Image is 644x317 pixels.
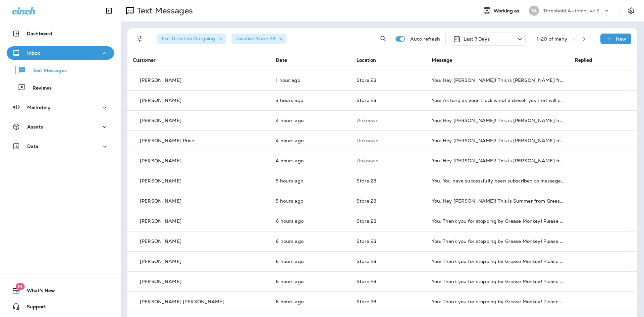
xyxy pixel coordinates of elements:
[140,118,181,123] p: [PERSON_NAME]
[134,6,193,16] p: Text Messages
[276,77,346,83] p: Sep 8, 2025 02:31 PM
[276,118,346,123] p: Sep 8, 2025 11:24 AM
[276,198,346,204] p: Sep 8, 2025 10:03 AM
[432,259,564,264] div: You: Thank you for stopping by Grease Monkey! Please leave us a review on Google https://c1n.ch/3...
[7,63,114,77] button: Text Messages
[377,32,390,46] button: Search Messages
[20,288,55,296] span: What's New
[357,158,421,163] p: This customer does not have a last location and the phone number they messaged is not assigned to...
[616,36,626,42] p: New
[357,278,376,284] span: Store 28
[276,57,287,63] span: Date
[140,138,194,143] p: [PERSON_NAME] Price
[432,158,564,163] div: You: Hey Maria! This is Danny from Grease Monkey. I'm just sending you a friendly reminder of you...
[432,239,564,244] div: You: Thank you for stopping by Grease Monkey! Please leave us a review on Google https://c1n.ch/5...
[432,118,564,123] div: You: Hey Nannette! This is Danny from Grease Monkey. I'm just sending you a friendly reminder of ...
[432,178,564,183] div: You: You have successfully been subscribed to messages from Threshold Automotive Service dba Grea...
[276,218,346,224] p: Sep 8, 2025 09:24 AM
[140,239,181,244] p: [PERSON_NAME]
[276,279,346,284] p: Sep 8, 2025 09:23 AM
[432,279,564,284] div: You: Thank you for stopping by Grease Monkey! Please leave us a review on Google https://c1n.ch/b...
[276,158,346,163] p: Sep 8, 2025 11:17 AM
[7,140,114,153] button: Data
[357,118,421,123] p: This customer does not have a last location and the phone number they messaged is not assigned to...
[625,5,637,17] button: Settings
[140,98,181,103] p: [PERSON_NAME]
[357,77,376,83] span: Store 28
[140,279,181,284] p: [PERSON_NAME]
[140,178,181,183] p: [PERSON_NAME]
[276,178,346,183] p: Sep 8, 2025 10:05 AM
[357,138,421,143] p: This customer does not have a last location and the phone number they messaged is not assigned to...
[357,198,376,204] span: Store 28
[464,36,490,42] p: Last 7 Days
[357,238,376,244] span: Store 28
[20,304,46,312] span: Support
[140,77,181,83] p: [PERSON_NAME]
[161,36,215,42] span: Text Direction : Outgoing
[357,258,376,264] span: Store 28
[7,81,114,95] button: Reviews
[7,300,114,313] button: Support
[357,218,376,224] span: Store 28
[7,284,114,297] button: 19What's New
[494,8,522,14] span: Working as:
[357,57,376,63] span: Location
[140,299,224,304] p: [PERSON_NAME] [PERSON_NAME]
[7,101,114,114] button: Marketing
[432,98,564,103] div: You: As long as your truck is not a diesel, yes that will cover the first five quarts of oil. The...
[133,57,156,63] span: Customer
[537,36,568,42] div: 1 - 20 of many
[432,218,564,224] div: You: Thank you for stopping by Grease Monkey! Please leave us a review on Google https://c1n.ch/5...
[27,31,52,36] p: Dashboard
[133,32,146,46] button: Filters
[7,46,114,60] button: Inbox
[276,138,346,143] p: Sep 8, 2025 11:21 AM
[575,57,592,63] span: Replied
[357,178,376,184] span: Store 28
[26,68,67,74] p: Text Messages
[27,124,43,129] p: Assets
[100,4,118,17] button: Collapse Sidebar
[276,98,346,103] p: Sep 8, 2025 12:17 PM
[432,57,452,63] span: Message
[157,34,226,44] div: Text Direction:Outgoing
[432,77,564,83] div: You: Hey Chuck! This is Danny from Grease Monkey. I'm just sending you a friendly reminder of you...
[432,198,564,204] div: You: Hey Louie! This is Summer from Grease Monkey. I wanted to reach out and give you a reminder ...
[27,105,51,110] p: Marketing
[140,218,181,224] p: [PERSON_NAME]
[276,239,346,244] p: Sep 8, 2025 09:24 AM
[15,283,24,290] span: 19
[276,259,346,264] p: Sep 8, 2025 09:23 AM
[235,36,275,42] span: Location : Store 28
[543,8,603,13] p: Threshold Automotive Service dba Grease Monkey
[432,299,564,304] div: You: Thank you for stopping by Grease Monkey! Please leave us a review on Google https://c1n.ch/6...
[26,85,52,92] p: Reviews
[140,198,181,204] p: [PERSON_NAME]
[410,36,440,42] p: Auto refresh
[357,299,376,305] span: Store 28
[140,259,181,264] p: [PERSON_NAME]
[140,158,181,163] p: [PERSON_NAME]
[27,50,40,56] p: Inbox
[432,138,564,143] div: You: Hey Cooper! This is Danny from Grease Monkey. I'm just sending you a friendly reminder of yo...
[231,34,286,44] div: Location:Store 28
[357,97,376,103] span: Store 28
[27,144,39,149] p: Data
[529,6,539,16] div: TA
[7,120,114,134] button: Assets
[276,299,346,304] p: Sep 8, 2025 09:23 AM
[7,27,114,40] button: Dashboard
